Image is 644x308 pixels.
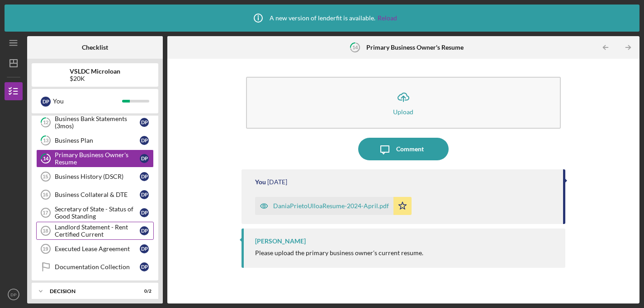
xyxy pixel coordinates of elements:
[140,208,149,217] div: D P
[55,137,140,144] div: Business Plan
[140,244,149,253] div: D P
[43,246,48,252] tspan: 19
[43,228,48,233] tspan: 18
[255,238,306,245] div: [PERSON_NAME]
[70,75,120,82] div: $20K
[43,174,48,179] tspan: 15
[50,289,129,294] div: Decision
[55,245,140,252] div: Executed Lease Agreement
[55,173,140,180] div: Business History (DSCR)
[273,202,389,210] div: DaniaPrietoUlloaResume-2024-April.pdf
[36,186,154,204] a: 16Business Collateral & DTEDP
[41,97,51,107] div: D P
[55,205,140,220] div: Secretary of State - Status of Good Standing
[36,204,154,222] a: 17Secretary of State - Status of Good StandingDP
[82,44,108,51] b: Checklist
[55,151,140,166] div: Primary Business Owner's Resume
[70,68,120,75] b: VSLDC Microloan
[53,93,122,109] div: You
[36,258,154,276] a: Documentation CollectionDP
[43,192,48,197] tspan: 16
[43,156,49,162] tspan: 14
[140,136,149,145] div: D P
[10,292,16,297] text: DP
[36,113,154,131] a: 12Business Bank Statements (3mos)DP
[140,118,149,127] div: D P
[43,138,48,144] tspan: 13
[255,178,266,186] div: You
[55,115,140,130] div: Business Bank Statements (3mos)
[140,154,149,163] div: D P
[255,197,412,215] button: DaniaPrietoUlloaResume-2024-April.pdf
[393,108,413,115] div: Upload
[140,262,149,271] div: D P
[378,14,397,22] a: Reload
[247,7,397,29] div: A new version of lenderfit is available.
[55,224,140,238] div: Landlord Statement - Rent Certified Current
[36,240,154,258] a: 19Executed Lease AgreementDP
[43,120,48,126] tspan: 12
[396,138,424,160] div: Comment
[140,226,149,235] div: D P
[36,149,154,168] a: 14Primary Business Owner's ResumeDP
[140,172,149,181] div: D P
[358,138,449,160] button: Comment
[55,191,140,198] div: Business Collateral & DTE
[366,44,464,51] b: Primary Business Owner's Resume
[5,285,23,303] button: DP
[55,263,140,271] div: Documentation Collection
[255,249,423,257] div: Please upload the primary business owner's current resume.
[43,210,48,215] tspan: 17
[140,190,149,199] div: D P
[36,168,154,186] a: 15Business History (DSCR)DP
[352,44,358,50] tspan: 14
[246,77,561,129] button: Upload
[36,131,154,149] a: 13Business PlanDP
[267,178,287,186] time: 2025-07-16 04:50
[36,222,154,240] a: 18Landlord Statement - Rent Certified CurrentDP
[135,289,152,294] div: 0 / 2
